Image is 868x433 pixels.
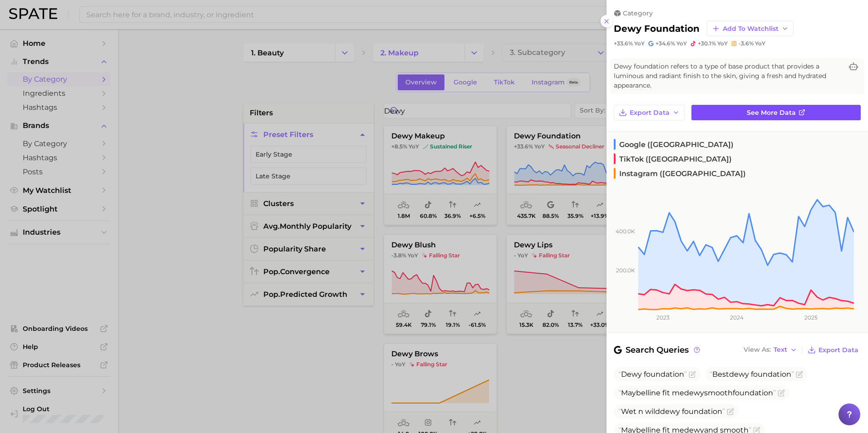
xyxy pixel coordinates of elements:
tspan: 2024 [730,314,744,321]
button: Flag as miscategorized or irrelevant [727,408,734,415]
span: Best [710,370,794,379]
span: foundation [644,370,684,379]
span: Dewy foundation refers to a type of base product that provides a luminous and radiant finish to t... [614,62,843,90]
span: See more data [747,109,796,117]
span: dewy [660,407,680,416]
span: dewy [729,370,749,379]
button: Export Data [805,344,861,356]
span: foundation [733,389,773,397]
h2: dewy foundation [614,23,700,34]
span: YoY [755,40,765,47]
span: Text [774,347,787,352]
span: Instagram ([GEOGRAPHIC_DATA]) [614,168,746,179]
button: Export Data [614,105,685,120]
span: +30.1% [698,40,716,47]
span: Add to Watchlist [723,25,779,33]
span: +34.6% [656,40,675,47]
span: +33.6% [614,40,633,47]
span: View As [744,347,771,352]
span: Google ([GEOGRAPHIC_DATA]) [614,139,734,150]
button: View AsText [741,344,799,356]
span: dewy [684,389,704,397]
tspan: 2025 [804,314,818,321]
button: Flag as miscategorized or irrelevant [778,389,785,397]
span: YoY [634,40,645,47]
button: Add to Watchlist [707,21,794,36]
span: -3.6% [739,40,754,47]
span: Maybelline fit me smooth [618,389,776,397]
span: Export Data [630,109,670,117]
span: category [623,9,653,17]
button: Flag as miscategorized or irrelevant [796,371,803,378]
span: Export Data [819,346,858,354]
button: Flag as miscategorized or irrelevant [689,371,696,378]
span: Wet n wild [618,407,725,416]
span: YoY [676,40,687,47]
span: TikTok ([GEOGRAPHIC_DATA]) [614,153,732,164]
span: Search Queries [614,344,701,356]
tspan: 2023 [656,314,670,321]
span: foundation [682,407,722,416]
span: foundation [751,370,791,379]
span: Dewy [621,370,642,379]
a: See more data [691,105,861,120]
span: YoY [717,40,728,47]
